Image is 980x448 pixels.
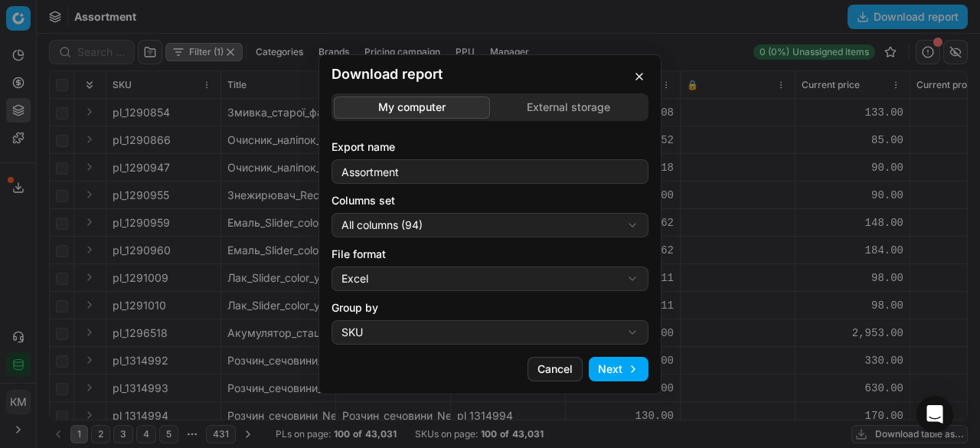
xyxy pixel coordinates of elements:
label: File format [332,247,648,262]
button: External storage [490,96,646,118]
button: Next [589,357,648,381]
h2: Download report [332,67,648,81]
label: Group by [332,300,648,316]
label: Export name [332,139,648,155]
button: Cancel [528,357,583,381]
button: My computer [334,96,490,118]
label: Columns set [332,193,648,208]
